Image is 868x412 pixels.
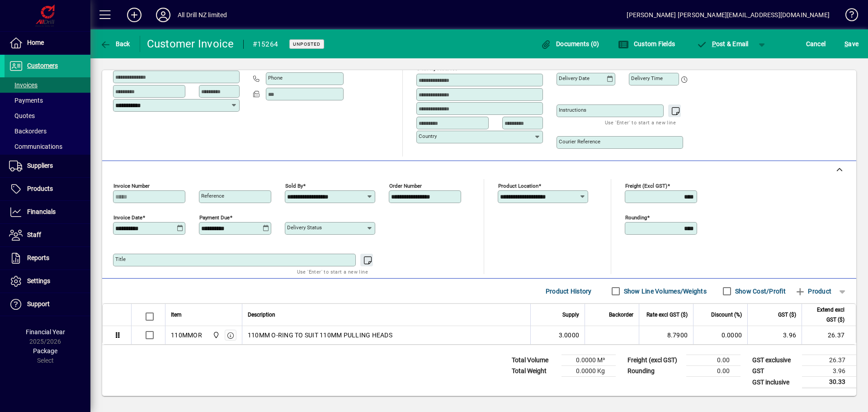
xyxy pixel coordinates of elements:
span: Quotes [9,112,35,119]
mat-label: Order number [389,183,422,189]
span: P [712,40,716,47]
span: Financial Year [26,328,65,336]
a: Backorders [5,123,90,139]
button: Product History [542,283,595,299]
span: 110MM O-RING TO SUIT 110MM PULLING HEADS [248,331,392,340]
span: Customers [27,62,58,69]
span: Unposted [293,41,321,47]
div: 110MMOR [171,331,202,340]
mat-label: Phone [268,75,283,81]
span: Home [27,39,44,46]
div: All Drill NZ limited [178,8,227,22]
span: Backorders [9,128,47,135]
td: GST exclusive [748,355,802,366]
label: Show Cost/Profit [733,287,786,296]
span: Staff [27,231,41,238]
mat-label: Delivery date [559,75,590,81]
div: #15264 [253,37,278,52]
span: Products [27,185,53,192]
span: Reports [27,254,49,261]
td: Freight (excl GST) [623,355,686,366]
mat-label: Delivery time [631,75,663,81]
mat-label: Freight (excl GST) [625,183,667,189]
mat-label: Delivery status [287,224,322,231]
app-page-header-button: Back [90,36,140,52]
mat-label: Rounding [625,214,647,221]
td: Total Weight [507,366,561,377]
a: Payments [5,93,90,108]
div: [PERSON_NAME] [PERSON_NAME][EMAIL_ADDRESS][DOMAIN_NAME] [627,8,830,22]
mat-label: Title [115,256,126,262]
span: S [844,40,848,47]
a: Suppliers [5,155,90,177]
a: Quotes [5,108,90,123]
mat-label: Invoice number [113,183,150,189]
button: Cancel [804,36,828,52]
span: Cancel [806,37,826,51]
button: Save [842,36,861,52]
mat-label: Payment due [199,214,230,221]
td: 26.37 [802,326,856,344]
span: ave [844,37,859,51]
td: 3.96 [747,326,802,344]
span: Description [248,310,275,320]
button: Product [790,283,836,299]
a: Settings [5,270,90,293]
td: Rounding [623,366,686,377]
span: Back [100,40,130,47]
td: 0.00 [686,366,741,377]
td: 0.00 [686,355,741,366]
a: Home [5,32,90,54]
span: Extend excl GST ($) [807,305,844,325]
a: Financials [5,201,90,223]
span: ost & Email [696,40,749,47]
td: GST inclusive [748,377,802,388]
span: Documents (0) [541,40,599,47]
span: Invoices [9,81,38,89]
span: 3.0000 [559,331,580,340]
td: 30.33 [802,377,856,388]
a: Communications [5,139,90,154]
div: Customer Invoice [147,37,234,51]
span: Settings [27,277,50,284]
span: Product [795,284,831,298]
td: 3.96 [802,366,856,377]
span: Support [27,300,50,308]
a: Knowledge Base [839,2,857,31]
button: Profile [149,7,178,23]
mat-label: Product location [498,183,538,189]
a: Support [5,293,90,316]
span: Custom Fields [618,40,675,47]
a: Staff [5,224,90,246]
td: 0.0000 Kg [561,366,616,377]
button: Add [120,7,149,23]
span: Backorder [609,310,633,320]
button: Documents (0) [538,36,602,52]
span: Product History [546,284,592,298]
span: Supply [562,310,579,320]
span: Package [33,347,57,355]
td: 0.0000 [693,326,747,344]
mat-label: Courier Reference [559,138,600,145]
button: Custom Fields [616,36,677,52]
span: Financials [27,208,56,215]
span: Item [171,310,182,320]
a: Invoices [5,77,90,93]
mat-label: Sold by [285,183,303,189]
label: Show Line Volumes/Weights [622,287,707,296]
mat-label: Reference [201,193,224,199]
span: Suppliers [27,162,53,169]
div: 8.7900 [645,331,688,340]
mat-label: Instructions [559,107,586,113]
a: Products [5,178,90,200]
a: Reports [5,247,90,270]
span: Rate excl GST ($) [646,310,688,320]
td: GST [748,366,802,377]
button: Back [98,36,132,52]
span: GST ($) [778,310,796,320]
mat-label: Invoice date [113,214,142,221]
span: Communications [9,143,62,150]
td: 26.37 [802,355,856,366]
mat-label: Country [419,133,437,139]
span: Payments [9,97,43,104]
